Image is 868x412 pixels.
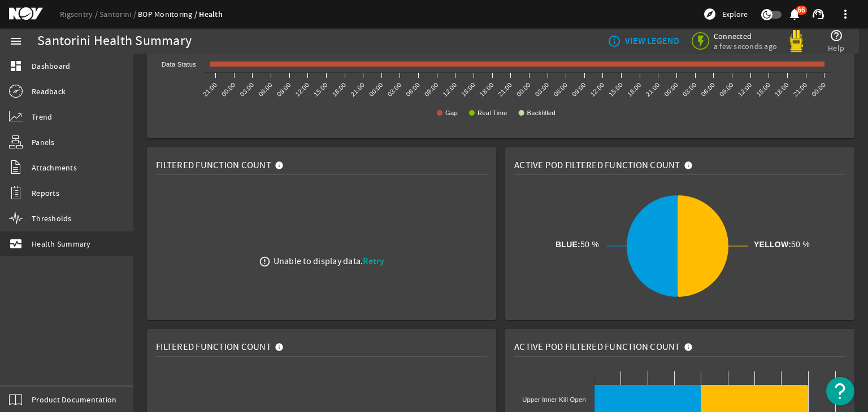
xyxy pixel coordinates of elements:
a: BOP Monitoring [138,9,199,19]
span: Panels [32,137,55,148]
button: VIEW LEGEND [603,31,684,51]
span: Readback [32,86,66,97]
mat-icon: help_outline [830,29,843,42]
mat-icon: dashboard [9,59,23,73]
button: Explore [698,5,752,23]
text: Gap [445,109,458,116]
tspan: YELLOW: [754,240,791,249]
a: Rigsentry [60,9,99,19]
span: Connected [714,31,777,41]
text: 12:00 [736,81,753,98]
text: 21:00 [497,81,513,98]
text: 00:00 [220,81,237,98]
text: 15:00 [755,81,771,98]
text: 18:00 [774,81,790,98]
span: Health Summary [32,238,91,249]
button: more_vert [832,1,859,28]
tspan: 50 % [555,240,599,249]
div: Santorini Health Summary [37,36,192,47]
span: Trend [32,111,52,122]
text: 00:00 [368,81,384,98]
span: Reports [32,187,59,199]
text: 12:00 [441,81,458,98]
mat-icon: explore [703,7,717,21]
text: 03:00 [238,81,255,98]
text: 03:00 [533,81,550,98]
mat-icon: info_outline [607,34,617,48]
text: 15:00 [460,81,476,98]
text: 09:00 [276,81,292,98]
text: 03:00 [682,81,698,98]
span: Help [828,42,844,54]
a: Health [199,9,223,20]
mat-icon: monitor_heart [9,237,23,251]
img: Yellowpod.svg [785,30,808,52]
text: 21:00 [644,81,661,98]
span: Explore [722,8,748,20]
text: 03:00 [386,81,402,98]
text: Upper Inner Kill Open [522,396,586,403]
text: 18:00 [331,81,347,98]
text: 06:00 [257,81,274,98]
span: Filtered Function Count [156,341,271,353]
text: 21:00 [792,81,808,98]
button: Open Resource Center [826,377,854,405]
text: Real Time [478,109,507,116]
span: Thresholds [32,213,72,224]
span: Attachments [32,162,77,173]
text: 00:00 [515,81,532,98]
span: Product Documentation [32,394,116,405]
text: 09:00 [718,81,735,98]
text: 06:00 [405,81,421,98]
text: 00:00 [663,81,679,98]
text: Backfilled [527,109,555,116]
text: 09:00 [571,81,587,98]
a: Santorini [99,9,138,19]
text: 15:00 [607,81,624,98]
span: a few seconds ago [714,41,777,51]
mat-icon: notifications [788,7,801,21]
span: Active Pod Filtered Function Count [514,341,680,353]
text: 21:00 [349,81,366,98]
b: VIEW LEGEND [625,36,679,47]
mat-icon: support_agent [811,7,825,21]
tspan: 50 % [754,240,810,249]
div: Unable to display data. [274,256,385,267]
text: Data Status [162,61,196,68]
tspan: BLUE: [555,240,580,249]
mat-icon: error_outline [259,256,271,268]
text: 15:00 [313,81,329,98]
text: 18:00 [479,81,495,98]
span: Filtered Function Count [156,160,271,171]
span: Dashboard [32,60,70,72]
text: 09:00 [423,81,440,98]
text: 12:00 [294,81,310,98]
span: Active Pod Filtered Function Count [514,160,680,171]
button: 66 [788,8,800,20]
text: 00:00 [810,81,827,98]
span: Retry [363,255,384,267]
text: 06:00 [700,81,716,98]
mat-icon: menu [9,34,23,48]
text: 21:00 [202,81,218,98]
text: 12:00 [589,81,605,98]
text: 06:00 [552,81,568,98]
text: 18:00 [626,81,643,98]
